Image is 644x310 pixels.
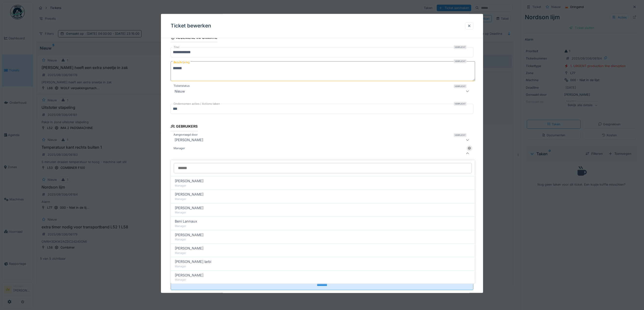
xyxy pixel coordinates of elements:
[454,102,467,106] div: Verplicht
[454,85,467,88] div: Verplicht
[454,133,467,137] div: Verplicht
[175,184,471,188] div: Manager
[175,210,471,215] div: Manager
[175,259,211,264] span: [PERSON_NAME] larbi
[173,84,191,88] label: Ticketstatus
[175,273,203,278] span: [PERSON_NAME]
[173,102,221,106] label: Ondernomen acties / Actions taken
[175,264,471,268] div: Manager
[171,23,211,29] h3: Ticket bewerken
[175,205,203,211] span: [PERSON_NAME]
[173,88,187,94] div: Nieuw
[173,137,205,143] div: [PERSON_NAME]
[175,251,471,255] div: Manager
[173,60,191,66] label: Beschrijving
[175,278,471,282] div: Manager
[173,133,199,137] label: Aangevraagd door
[175,246,203,251] span: [PERSON_NAME]
[175,224,471,228] div: Manager
[175,178,203,184] span: [PERSON_NAME]
[173,45,180,50] label: Titel
[175,237,471,241] div: Manager
[171,123,198,131] div: Gebruikers
[173,146,186,150] label: Manager
[175,219,197,224] span: Beni Lannaux
[454,45,467,49] div: Verplicht
[454,60,467,63] div: Verplicht
[175,192,203,197] span: [PERSON_NAME]
[175,197,471,201] div: Manager
[171,34,217,43] div: Algemene informatie
[175,232,203,238] span: [PERSON_NAME]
